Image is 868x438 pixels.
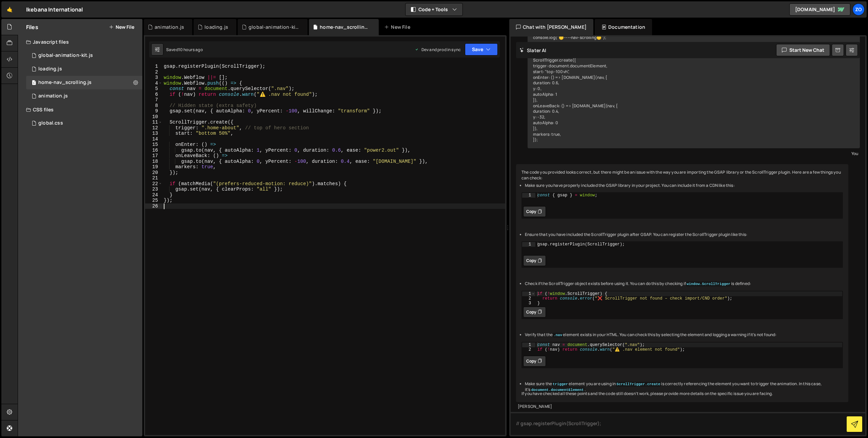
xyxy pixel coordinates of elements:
div: 4 [145,81,162,86]
div: Dev and prod in sync [415,47,461,52]
li: Ensure that you have included the ScrollTrigger plugin after GSAP. You can register the ScrollTri... [525,232,843,238]
div: 26 [145,203,162,209]
div: 10 [145,114,162,120]
div: 24 [145,192,162,198]
button: Code + Tools [406,3,462,16]
div: 19 [145,164,162,170]
div: 14777/38309.js [26,49,142,62]
div: 14777/43808.js [26,89,142,103]
div: 1 [522,291,535,296]
li: Check if the ScrollTrigger object exists before using it. You can do this by checking if is defined: [525,281,843,287]
li: Verify that the element exists in your HTML. You can check this by selecting the element and logg... [525,332,843,338]
div: You [529,150,858,157]
button: Copy [523,206,546,217]
div: 25 [145,198,162,203]
div: 13 [145,131,162,136]
button: Copy [523,356,546,367]
div: 16 [145,148,162,153]
li: Make sure you have properly included the GSAP library in your project. You can include it from a ... [525,183,843,189]
div: 22 [145,181,162,187]
button: New File [109,24,134,30]
div: global.css [38,120,63,126]
span: 1 [32,81,36,86]
div: Saved [166,47,203,52]
div: animation.js [38,93,68,99]
div: 15 [145,142,162,148]
div: 2 [522,296,535,301]
code: trigger [552,382,569,387]
div: 14777/44450.js [26,62,142,76]
div: 20 [145,170,162,176]
div: 2 [522,347,535,352]
div: Documentation [595,19,652,35]
div: animation.js [155,24,184,30]
div: 5 [145,86,162,92]
div: 17 [145,153,162,159]
div: Chat with [PERSON_NAME] [509,19,593,35]
button: Start new chat [776,44,830,56]
div: 18 [145,159,162,165]
button: Copy [523,255,546,266]
div: 14 [145,136,162,142]
div: 9 [145,108,162,114]
a: 🤙 [1,1,18,18]
h2: Files [26,23,38,31]
code: window.ScrollTrigger [686,282,731,286]
div: 1 [145,64,162,69]
a: [DOMAIN_NAME] [789,3,850,16]
div: loading.js [38,66,62,72]
div: 8 [145,103,162,109]
div: 23 [145,187,162,192]
div: 14777/43548.css [26,116,142,130]
li: Make sure the element you are using in is correctly referencing the element you want to trigger t... [525,381,843,393]
div: 21 [145,175,162,181]
div: 1 [522,193,535,198]
code: .nav [553,333,563,337]
code: ScrollTrigger.create [616,382,661,387]
div: home-nav_scrolling.js [38,80,92,86]
div: New File [384,24,413,30]
div: 3 [145,75,162,81]
div: loading.js [204,24,228,30]
div: 14777/43779.js [26,76,142,89]
div: 12 [145,125,162,131]
div: CSS files [18,103,142,116]
div: home-nav_scrolling.js [320,24,371,30]
div: 10 hours ago [178,47,203,52]
div: 1 [522,242,535,247]
button: Save [465,43,498,56]
div: 7 [145,97,162,103]
div: Ikebana International [26,5,83,14]
h2: Slater AI [519,47,547,53]
button: Copy [523,307,546,317]
code: document.documentElement [531,388,585,392]
div: The code you provided looks correct, but there might be an issue with the way you are importing t... [516,164,848,402]
a: Zo [852,3,865,16]
div: global-animation-kit.js [38,52,93,59]
div: 1 [522,343,535,347]
div: 6 [145,92,162,97]
div: 11 [145,119,162,125]
div: Javascript files [18,35,142,49]
div: global-animation-kit.js [249,24,299,30]
div: 3 [522,301,535,306]
div: 2 [145,69,162,75]
div: [PERSON_NAME] [518,404,847,410]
